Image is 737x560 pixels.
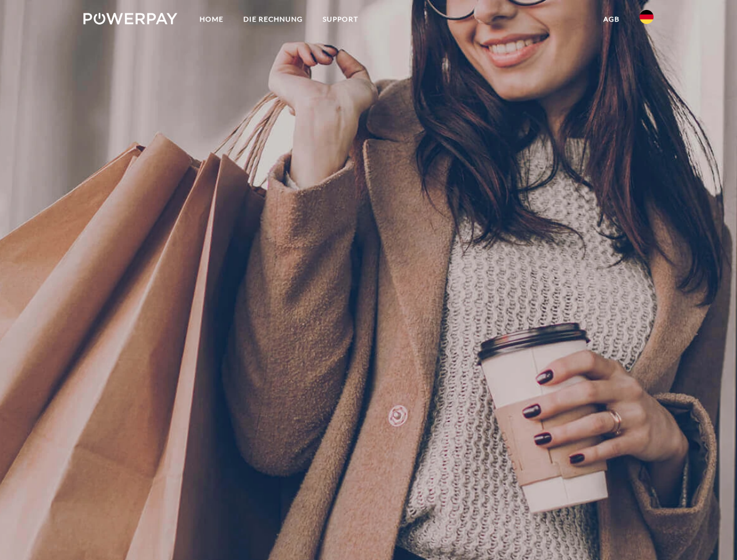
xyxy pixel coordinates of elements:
[313,9,368,30] a: SUPPORT
[640,10,654,24] img: de
[233,9,313,30] a: DIE RECHNUNG
[83,13,177,24] img: logo-powerpay-white.svg
[190,9,233,30] a: Home
[593,9,630,30] a: agb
